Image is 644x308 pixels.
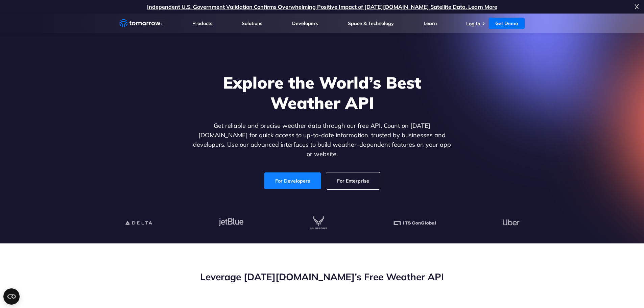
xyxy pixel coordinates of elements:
a: Independent U.S. Government Validation Confirms Overwhelming Positive Impact of [DATE][DOMAIN_NAM... [147,3,497,10]
a: Get Demo [488,18,525,29]
p: Get reliable and precise weather data through our free API. Count on [DATE][DOMAIN_NAME] for quic... [192,121,453,159]
a: Space & Technology [348,20,394,26]
a: Log In [466,21,480,27]
a: Solutions [242,20,262,26]
button: Open CMP widget [3,288,20,305]
h1: Explore the World’s Best Weather API [192,72,453,113]
a: For Developers [264,172,321,189]
a: For Enterprise [326,172,380,189]
h2: Leverage [DATE][DOMAIN_NAME]’s Free Weather API [119,270,525,283]
a: Developers [292,20,318,26]
a: Home link [119,18,163,28]
a: Products [192,20,212,26]
a: Learn [424,20,437,26]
